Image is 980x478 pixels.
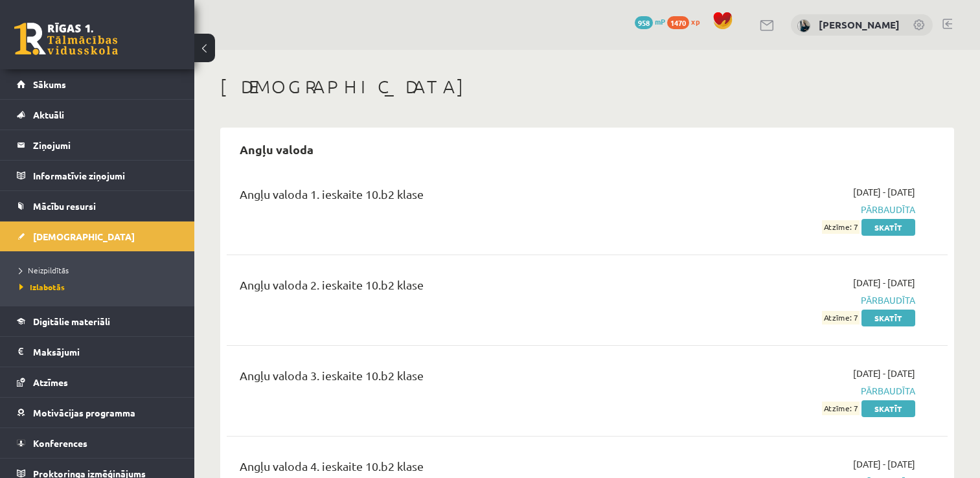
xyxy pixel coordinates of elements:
[822,402,860,415] span: Atzīme: 7
[703,384,915,398] span: Pārbaudīta
[33,407,135,418] span: Motivācijas programma
[691,16,700,27] span: xp
[33,437,87,449] span: Konferences
[240,367,683,391] div: Angļu valoda 3. ieskaite 10.b2 klase
[33,376,68,388] span: Atzīmes
[19,265,69,275] span: Neizpildītās
[667,16,689,29] span: 1470
[861,400,915,417] a: Skatīt
[703,293,915,307] span: Pārbaudīta
[17,69,178,99] a: Sākums
[17,398,178,427] a: Motivācijas programma
[240,276,683,300] div: Angļu valoda 2. ieskaite 10.b2 klase
[240,185,683,209] div: Angļu valoda 1. ieskaite 10.b2 klase
[655,16,665,27] span: mP
[635,16,653,29] span: 958
[17,367,178,397] a: Atzīmes
[33,315,110,327] span: Digitālie materiāli
[635,16,665,27] a: 958 mP
[33,200,96,212] span: Mācību resursi
[17,337,178,367] a: Maksājumi
[19,281,181,293] a: Izlabotās
[17,306,178,336] a: Digitālie materiāli
[33,337,178,367] legend: Maksājumi
[17,161,178,190] a: Informatīvie ziņojumi
[17,222,178,251] a: [DEMOGRAPHIC_DATA]
[797,19,810,32] img: Megija Simsone
[17,130,178,160] a: Ziņojumi
[33,109,64,120] span: Aktuāli
[17,428,178,458] a: Konferences
[17,100,178,130] a: Aktuāli
[667,16,706,27] a: 1470 xp
[227,134,326,165] h2: Angļu valoda
[19,282,65,292] span: Izlabotās
[853,457,915,471] span: [DATE] - [DATE]
[853,276,915,290] span: [DATE] - [DATE]
[33,161,178,190] legend: Informatīvie ziņojumi
[861,310,915,326] a: Skatīt
[17,191,178,221] a: Mācību resursi
[819,18,900,31] a: [PERSON_NAME]
[822,220,860,234] span: Atzīme: 7
[33,231,135,242] span: [DEMOGRAPHIC_DATA]
[220,76,954,98] h1: [DEMOGRAPHIC_DATA]
[822,311,860,324] span: Atzīme: 7
[14,23,118,55] a: Rīgas 1. Tālmācības vidusskola
[33,130,178,160] legend: Ziņojumi
[861,219,915,236] a: Skatīt
[853,185,915,199] span: [DATE] - [DATE]
[19,264,181,276] a: Neizpildītās
[33,78,66,90] span: Sākums
[703,203,915,216] span: Pārbaudīta
[853,367,915,380] span: [DATE] - [DATE]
